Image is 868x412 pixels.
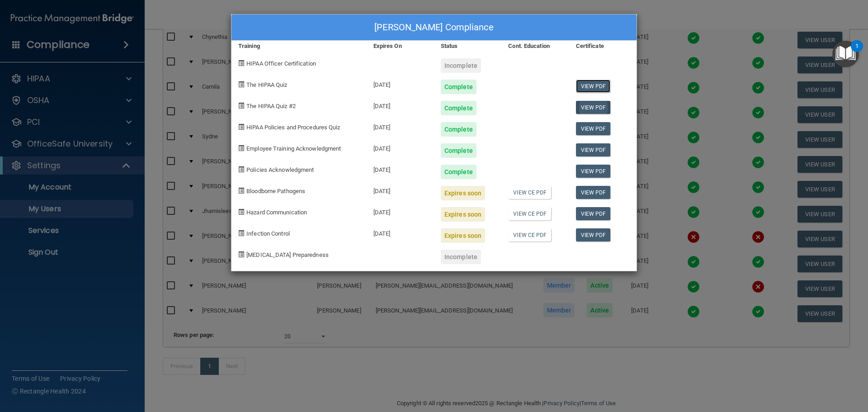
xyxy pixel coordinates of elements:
[441,80,476,94] div: Complete
[576,165,611,178] a: View PDF
[246,251,329,258] span: [MEDICAL_DATA] Preparedness
[569,41,637,52] div: Certificate
[576,122,611,135] a: View PDF
[576,101,611,114] a: View PDF
[508,186,551,199] a: View CE PDF
[246,209,307,216] span: Hazard Communication
[441,165,476,179] div: Complete
[367,137,434,158] div: [DATE]
[576,228,611,242] a: View PDF
[367,179,434,200] div: [DATE]
[367,94,434,115] div: [DATE]
[576,143,611,156] a: View PDF
[367,200,434,222] div: [DATE]
[441,250,481,264] div: Incomplete
[441,207,485,222] div: Expires soon
[576,186,611,199] a: View PDF
[441,58,481,73] div: Incomplete
[441,228,485,243] div: Expires soon
[576,80,611,93] a: View PDF
[576,207,611,220] a: View PDF
[367,41,434,52] div: Expires On
[501,41,569,52] div: Cont. Education
[231,14,637,41] div: [PERSON_NAME] Compliance
[246,81,287,88] span: The HIPAA Quiz
[246,124,340,131] span: HIPAA Policies and Procedures Quiz
[367,158,434,179] div: [DATE]
[367,73,434,94] div: [DATE]
[441,122,476,137] div: Complete
[231,41,367,52] div: Training
[441,143,476,158] div: Complete
[246,60,316,67] span: HIPAA Officer Certification
[246,166,314,173] span: Policies Acknowledgment
[441,101,476,115] div: Complete
[246,145,341,152] span: Employee Training Acknowledgment
[441,186,485,200] div: Expires soon
[246,188,305,194] span: Bloodborne Pathogens
[367,222,434,243] div: [DATE]
[508,207,551,220] a: View CE PDF
[832,41,859,67] button: Open Resource Center, 1 new notification
[508,228,551,242] a: View CE PDF
[434,41,501,52] div: Status
[246,230,290,237] span: Infection Control
[855,46,859,58] div: 1
[367,115,434,137] div: [DATE]
[246,103,296,109] span: The HIPAA Quiz #2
